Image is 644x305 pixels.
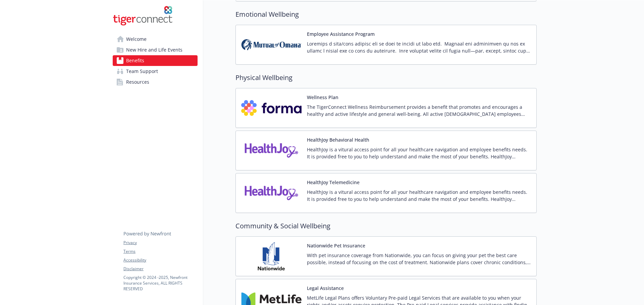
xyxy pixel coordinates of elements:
[307,136,369,143] button: HealthJoy Behavioral Health
[113,66,198,77] a: Team Support
[113,45,198,55] a: New Hire and Life Events
[126,45,182,55] span: New Hire and Life Events
[307,94,338,101] button: Wellness Plan
[123,240,197,246] a: Privacy
[113,34,198,45] a: Welcome
[241,30,302,59] img: Mutual of Omaha Insurance Company carrier logo
[307,285,344,292] button: Legal Assistance
[307,179,360,186] button: HealthJoy Telemedicine
[126,34,147,45] span: Welcome
[126,77,149,87] span: Resources
[235,9,537,19] h2: Emotional Wellbeing
[123,248,197,254] a: Terms
[241,242,302,271] img: Nationwide Pet Insurance carrier logo
[241,136,302,165] img: HealthJoy, LLC carrier logo
[113,77,198,87] a: Resources
[307,146,531,160] p: HealthJoy is a vitural access point for all your healthcare navigation and employee benefits need...
[307,103,531,118] p: The TigerConnect Wellness Reimbursement provides a benefit that promotes and encourages a healthy...
[241,179,302,207] img: HealthJoy, LLC carrier logo
[307,242,365,249] button: Nationwide Pet Insurance
[235,221,537,231] h2: Community & Social Wellbeing
[307,252,531,266] p: With pet insurance coverage from Nationwide, you can focus on giving your pet the best care possi...
[307,188,531,203] p: HealthJoy is a vitural access point for all your healthcare navigation and employee benefits need...
[113,55,198,66] a: Benefits
[126,66,158,77] span: Team Support
[307,40,531,54] p: Loremips d sita/cons adipisc eli se doei te incidi ut labo etd. Magnaal eni adminimven qu nos ex ...
[126,55,144,66] span: Benefits
[123,257,197,263] a: Accessibility
[123,275,197,292] p: Copyright © 2024 - 2025 , Newfront Insurance Services, ALL RIGHTS RESERVED
[241,94,302,122] img: Forma, Inc. carrier logo
[307,30,375,37] button: Employee Assistance Program
[235,73,537,83] h2: Physical Wellbeing
[123,266,197,272] a: Disclaimer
